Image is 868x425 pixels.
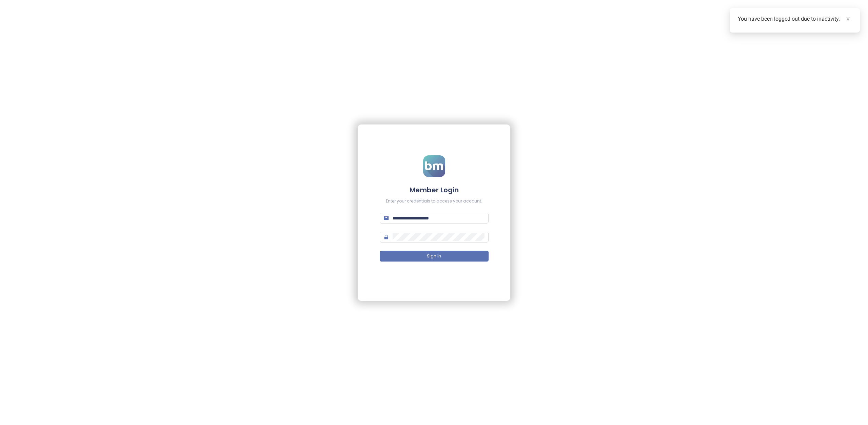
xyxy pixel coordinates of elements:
[846,16,850,21] span: close
[380,185,489,195] h4: Member Login
[380,251,489,262] button: Sign In
[427,253,441,259] span: Sign In
[423,155,445,177] img: logo
[738,15,852,23] div: You have been logged out due to inactivity.
[384,216,389,220] span: mail
[380,198,489,205] div: Enter your credentials to access your account.
[384,235,389,239] span: lock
